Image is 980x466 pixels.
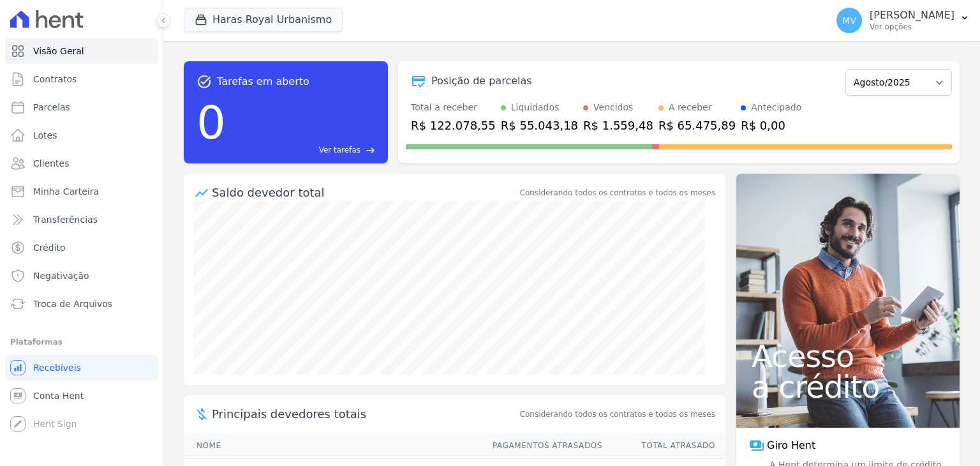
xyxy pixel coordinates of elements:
[752,372,944,402] span: a crédito
[319,144,360,156] span: Ver tarefas
[5,123,158,148] a: Lotes
[33,297,112,310] span: Troca de Arquivos
[10,334,152,350] div: Plataformas
[5,383,158,409] a: Conta Hent
[583,117,653,134] div: R$ 1.559,48
[5,179,158,204] a: Minha Carteira
[33,129,57,142] span: Lotes
[501,117,578,134] div: R$ 55.043,18
[5,207,158,232] a: Transferências
[752,341,944,372] span: Acesso
[5,263,158,289] a: Negativação
[33,157,69,170] span: Clientes
[842,16,856,25] span: MV
[33,269,89,282] span: Negativação
[33,185,99,198] span: Minha Carteira
[197,74,212,89] span: task_alt
[33,213,98,226] span: Transferências
[5,235,158,260] a: Crédito
[511,101,560,114] div: Liquidados
[431,73,532,89] div: Posição de parcelas
[33,101,70,114] span: Parcelas
[5,38,158,64] a: Visão Geral
[480,433,603,459] th: Pagamentos Atrasados
[767,438,815,453] span: Giro Hent
[411,101,496,114] div: Total a receber
[5,151,158,176] a: Clientes
[366,146,375,155] span: east
[5,355,158,380] a: Recebíveis
[603,433,725,459] th: Total Atrasado
[184,8,343,32] button: Haras Royal Urbanismo
[184,433,480,459] th: Nome
[826,3,980,38] button: MV [PERSON_NAME] Ver opções
[658,117,736,134] div: R$ 65.475,89
[33,73,77,86] span: Contratos
[231,144,375,156] a: Ver tarefas east
[751,101,801,114] div: Antecipado
[520,187,715,199] div: Considerando todos os contratos e todos os meses
[212,184,517,201] div: Saldo devedor total
[33,389,84,402] span: Conta Hent
[870,9,954,22] p: [PERSON_NAME]
[520,409,715,420] span: Considerando todos os contratos e todos os meses
[212,405,517,423] span: Principais devedores totais
[217,74,309,89] span: Tarefas em aberto
[593,101,633,114] div: Vencidos
[197,89,226,156] div: 0
[5,94,158,120] a: Parcelas
[411,117,496,134] div: R$ 122.078,55
[870,22,954,32] p: Ver opções
[5,66,158,92] a: Contratos
[741,117,801,134] div: R$ 0,00
[33,45,84,57] span: Visão Geral
[33,241,66,254] span: Crédito
[669,101,712,114] div: A receber
[33,361,81,374] span: Recebíveis
[5,291,158,317] a: Troca de Arquivos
